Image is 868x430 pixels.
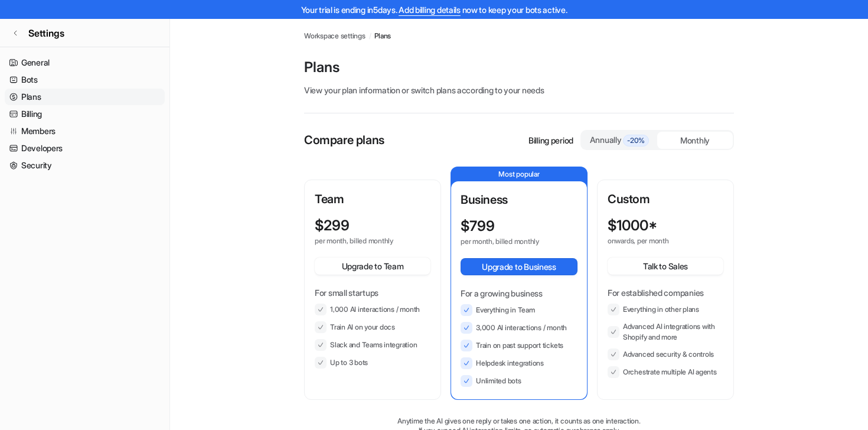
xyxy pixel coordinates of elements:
[304,58,734,77] p: Plans
[608,190,723,208] p: Custom
[608,236,702,246] p: onwards, per month
[608,258,723,275] button: Talk to Sales
[315,357,430,369] li: Up to 3 bots
[304,416,734,426] p: Anytime the AI gives one reply or takes one action, it counts as one interaction.
[461,357,577,369] li: Helpdesk integrations
[304,84,734,96] p: View your plan information or switch plans according to your needs
[461,304,577,316] li: Everything in Team
[608,321,723,343] li: Advanced AI integrations with Shopify and more
[608,217,657,234] p: $ 1000*
[608,304,723,315] li: Everything in other plans
[315,339,430,351] li: Slack and Teams integration
[28,26,64,40] span: Settings
[399,5,461,15] a: Add billing details
[657,132,733,149] div: Monthly
[608,366,723,378] li: Orchestrate multiple AI agents
[315,258,430,275] button: Upgrade to Team
[315,190,430,208] p: Team
[5,140,165,157] a: Developers
[5,54,165,71] a: General
[315,217,350,234] p: $ 299
[461,322,577,334] li: 3,000 AI interactions / month
[315,286,430,299] p: For small startups
[374,31,391,41] a: Plans
[461,258,577,275] button: Upgrade to Business
[369,31,371,41] span: /
[315,304,430,315] li: 1,000 AI interactions / month
[608,348,723,360] li: Advanced security & controls
[5,106,165,122] a: Billing
[586,133,652,146] div: Annually
[304,131,384,149] p: Compare plans
[5,157,165,174] a: Security
[315,236,409,246] p: per month, billed monthly
[623,135,649,146] span: -20%
[5,89,165,105] a: Plans
[5,71,165,88] a: Bots
[461,191,577,209] p: Business
[315,321,430,333] li: Train AI on your docs
[608,286,723,299] p: For established companies
[451,167,587,181] p: Most popular
[304,31,366,41] a: Workspace settings
[5,123,165,139] a: Members
[461,287,577,299] p: For a growing business
[461,237,556,246] p: per month, billed monthly
[528,134,573,146] p: Billing period
[461,218,495,234] p: $ 799
[461,340,577,351] li: Train on past support tickets
[461,375,577,387] li: Unlimited bots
